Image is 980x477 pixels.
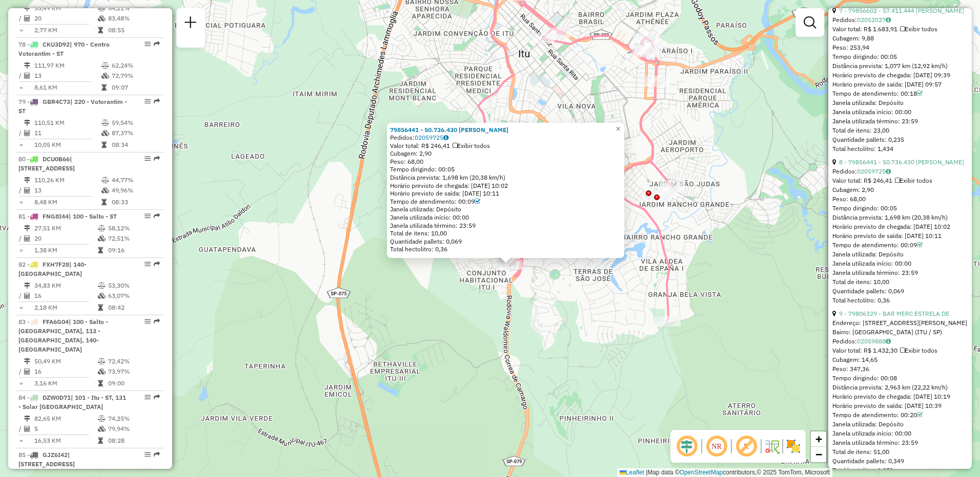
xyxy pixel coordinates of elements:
td: 49,96% [111,185,160,196]
span: 80 - [18,155,75,172]
span: FNG8I44 [43,212,69,220]
a: 79856441 - 50.736.430 [PERSON_NAME] [390,126,508,134]
em: Opções [145,41,151,47]
div: Valor total: R$ 1.683,91 [832,25,968,34]
i: Tempo total em rota [101,199,107,205]
td: 11 [34,128,101,138]
a: Leaflet [620,469,644,476]
em: Rota exportada [154,213,160,219]
td: 13 [34,71,101,81]
div: Janela utilizada início: 00:00 [832,429,968,438]
td: 44,77% [111,175,160,185]
i: Total de Atividades [24,130,30,136]
i: % de utilização da cubagem [101,187,109,193]
td: 58,12% [108,223,159,233]
td: 27,51 KM [34,223,97,233]
div: Tempo dirigindo: 00:08 [832,374,968,383]
i: Distância Total [24,62,30,69]
i: Tempo total em rota [98,27,103,33]
i: Tempo total em rota [98,438,103,444]
i: Observações [886,168,891,175]
div: Tempo de atendimento: 00:18 [832,89,968,98]
span: Ocultar NR [704,434,729,459]
td: 5 [34,424,97,434]
div: Distância prevista: 1,698 km (20,38 km/h) [390,174,621,182]
td: 79,94% [108,424,159,434]
td: / [18,13,24,24]
i: Distância Total [24,416,30,422]
div: Tempo de atendimento: 00:09 [390,198,621,206]
a: Zoom in [811,431,826,447]
a: 7 - 79856602 - 57.411.444 [PERSON_NAME] [839,7,964,14]
span: Ocultar deslocamento [675,434,699,459]
td: 09:16 [108,245,159,255]
em: Rota exportada [154,156,160,162]
em: Opções [145,261,151,267]
span: FFA6G04 [43,318,69,326]
a: Close popup [612,123,624,135]
a: 9 - 79806329 - BAR MERC ESTRELA DE [839,310,949,317]
td: 08:33 [111,197,160,207]
td: 55,49 KM [34,3,97,13]
span: Cubagem: 9,88 [832,34,874,42]
span: Exibir todos [453,142,490,149]
td: 16,53 KM [34,436,97,446]
a: Com service time [475,198,480,205]
td: = [18,140,24,150]
td: 110,26 KM [34,175,101,185]
div: Janela utilizada: Depósito [832,250,968,259]
div: Horário previsto de chegada: [DATE] 10:02 [832,222,968,231]
span: CKU3D92 [43,40,70,48]
a: Nova sessão e pesquisa [180,12,201,35]
div: Distância prevista: 1,077 km (12,92 km/h) [832,61,968,71]
i: % de utilização do peso [98,416,106,422]
td: = [18,25,24,35]
i: Distância Total [24,283,30,289]
span: Exibir todos [900,346,937,354]
div: Janela utilizada início: 00:00 [832,107,968,117]
div: Valor total: R$ 1.432,30 [832,346,968,355]
em: Opções [145,451,151,458]
span: Cubagem: 2,90 [832,186,874,193]
i: Tempo total em rota [101,142,107,148]
div: Janela utilizada: Depósito [832,98,968,107]
td: 1,38 KM [34,245,97,255]
div: Pedidos: [832,337,968,346]
div: Distância prevista: 1,698 km (20,38 km/h) [832,213,968,222]
em: Opções [145,98,151,104]
td: 08:42 [108,302,159,313]
td: / [18,366,24,377]
td: / [18,424,24,434]
i: % de utilização do peso [101,62,109,69]
div: Total de itens: 10,00 [832,277,968,287]
td: / [18,185,24,196]
td: 8,61 KM [34,82,101,93]
span: Exibir todos [895,177,932,184]
td: 08:34 [111,140,160,150]
td: 72,42% [108,356,159,366]
em: Rota exportada [154,41,160,47]
span: 78 - [18,40,110,57]
div: Horário previsto de chegada: [DATE] 09:39 [832,71,968,80]
i: Total de Atividades [24,15,30,21]
div: Total hectolitro: 0,36 [390,245,621,253]
div: Total de itens: 23,00 [832,126,968,135]
span: | [STREET_ADDRESS] [18,451,75,468]
td: 111,97 KM [34,60,101,71]
span: Peso: 347,36 [832,365,869,373]
div: Pedidos: [832,167,968,176]
i: % de utilização da cubagem [98,368,106,375]
span: GBR4C73 [43,98,70,105]
span: × [616,124,620,133]
div: Map data © contributors,© 2025 TomTom, Microsoft [617,468,832,477]
div: Total hectolitro: 0,36 [832,296,968,305]
td: = [18,436,24,446]
td: 8,48 KM [34,197,101,207]
div: Horário previsto de chegada: [DATE] 10:02 [390,182,621,190]
td: = [18,378,24,388]
td: = [18,245,24,255]
div: Total hectolitro: 1,434 [832,144,968,154]
td: 53,30% [108,280,159,291]
i: Total de Atividades [24,426,30,432]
